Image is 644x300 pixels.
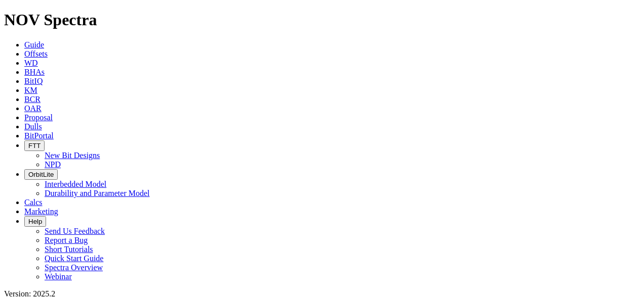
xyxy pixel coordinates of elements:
[28,218,42,225] span: Help
[28,142,41,149] span: FTT
[24,216,46,227] button: Help
[45,236,88,244] a: Report a Bug
[28,171,54,178] span: OrbitLite
[4,11,640,29] h1: NOV Spectra
[24,207,58,216] a: Marketing
[45,227,105,235] a: Send Us Feedback
[24,131,54,140] a: BitPortal
[24,77,43,85] a: BitIQ
[24,113,53,122] a: Proposal
[4,289,640,298] div: Version: 2025.2
[24,122,42,131] a: Dulls
[24,86,37,94] a: KM
[24,104,42,113] a: OAR
[45,151,100,160] a: New Bit Designs
[24,68,45,76] a: BHAs
[45,160,61,169] a: NPD
[45,180,106,188] a: Interbedded Model
[45,189,150,197] a: Durability and Parameter Model
[24,95,41,104] a: BCR
[45,245,93,254] a: Short Tutorials
[24,140,45,151] button: FTT
[45,254,103,263] a: Quick Start Guide
[24,169,58,180] button: OrbitLite
[24,59,38,67] a: WD
[24,49,48,58] a: Offsets
[45,263,103,272] a: Spectra Overview
[45,272,72,281] a: Webinar
[24,40,44,49] a: Guide
[24,198,43,207] a: Calcs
